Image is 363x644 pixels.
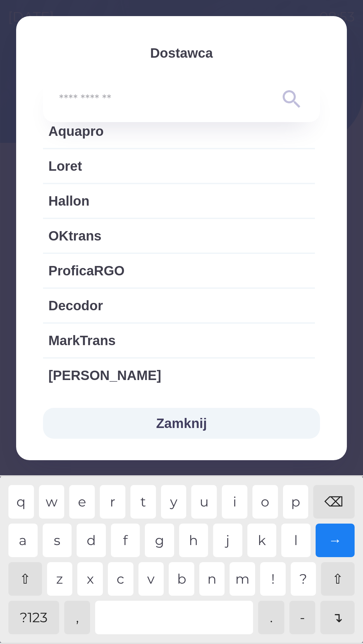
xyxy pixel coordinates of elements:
span: MarkTrans [48,330,310,351]
span: OKtrans [48,226,310,246]
span: Aquapro [48,121,310,141]
div: ProficaRGO [43,254,315,287]
button: Zamknij [43,408,320,439]
div: [PERSON_NAME] [43,359,315,392]
span: Hallon [48,191,310,211]
div: Hallon [43,184,315,218]
p: Dostawca [43,43,320,63]
span: Decodor [48,296,310,316]
div: Decodor [43,289,315,322]
div: Loret [43,149,315,183]
div: MarkTrans [43,324,315,357]
div: OKtrans [43,219,315,253]
span: Loret [48,156,310,176]
span: [PERSON_NAME] [48,365,310,385]
span: ProficaRGO [48,261,310,281]
div: Aquapro [43,114,315,148]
